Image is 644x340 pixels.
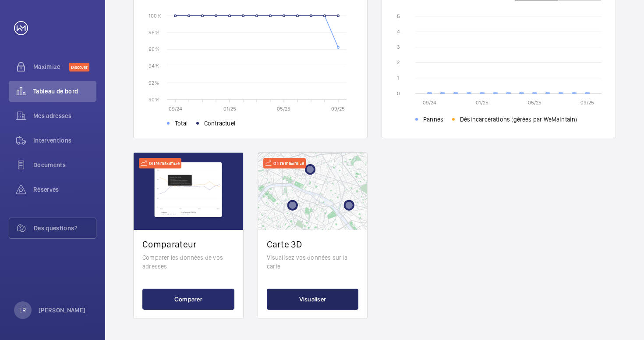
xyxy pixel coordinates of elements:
button: Visualiser [267,289,359,310]
div: Offre maximize [263,158,306,168]
text: 05/25 [528,100,541,106]
h2: Comparateur [142,239,234,250]
span: Discover [69,63,89,72]
span: Contractuel [204,119,235,128]
text: 3 [397,44,400,50]
text: 98 % [149,29,159,36]
text: 09/25 [331,106,345,112]
text: 0 [397,90,400,97]
text: 96 % [149,46,159,52]
text: 100 % [149,12,162,18]
text: 09/25 [580,100,594,106]
span: Interventions [33,136,96,145]
p: Comparer les données de vos adresses [142,253,234,271]
text: 4 [397,29,400,35]
text: 1 [397,75,399,81]
span: Maximize [33,62,69,71]
text: 92 % [149,79,159,86]
span: Des questions? [34,224,96,233]
text: 94 % [149,63,159,69]
h2: Carte 3D [267,239,359,250]
text: 01/25 [223,106,236,112]
text: 2 [397,59,400,65]
text: 05/25 [277,106,290,112]
span: Désincarcérations (gérées par WeMaintain) [460,115,577,124]
p: [PERSON_NAME] [39,306,86,315]
text: 90 % [149,96,159,102]
span: Documents [33,161,96,169]
span: Total [175,119,188,128]
span: Pannes [423,115,443,124]
span: Mes adresses [33,111,96,120]
p: LR [19,306,26,315]
div: Offre maximize [139,158,181,168]
span: Tableau de bord [33,87,96,96]
text: 09/24 [169,106,182,112]
p: Visualisez vos données sur la carte [267,253,359,271]
text: 5 [397,13,400,19]
span: Réserves [33,185,96,194]
text: 01/25 [476,100,488,106]
button: Comparer [142,289,234,310]
text: 09/24 [423,100,436,106]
